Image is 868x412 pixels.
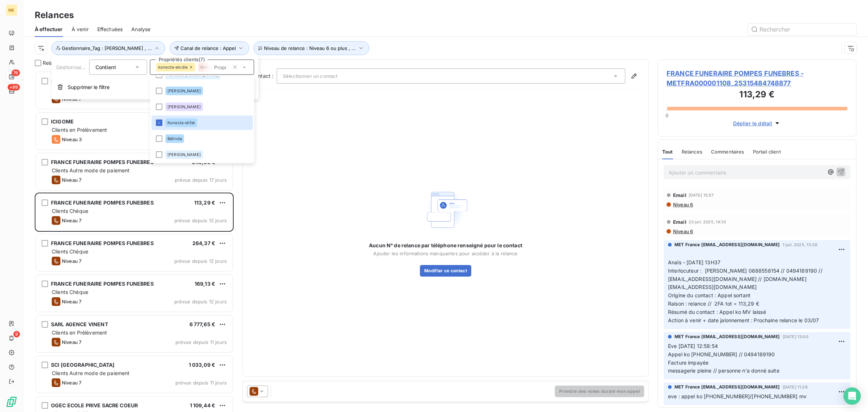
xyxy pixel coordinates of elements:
[672,202,693,207] span: Niveau 6
[167,153,201,157] span: [PERSON_NAME]
[283,73,337,79] span: Sélectionner un contact
[180,45,236,51] span: Canal de relance : Appel
[264,45,356,51] span: Niveau de relance : Niveau 6 ou plus , ...
[668,309,766,315] span: Résumé du contact : Appel ko MV laissé
[72,26,89,33] span: À venir
[251,72,277,80] label: Contact :
[56,64,97,70] span: Gestionnaire_Tag
[668,292,750,298] span: Origine du contact : Appel sortant
[668,393,807,399] span: eve : appel ko [PHONE_NUMBER]/[PHONE_NUMBER] mv
[667,68,847,88] span: FRANCE FUNERAIRE POMPES FUNEBRES - METFRA000001108_25315484748877
[167,105,201,109] span: [PERSON_NAME]
[194,199,215,206] span: 113,29 €
[211,64,229,71] input: Propriétés clients
[673,192,686,198] span: Email
[689,220,726,224] span: 23 juil. 2025, 14:10
[97,26,123,33] span: Effectuées
[51,159,154,165] span: FRANCE FUNERAIRE POMPES FUNEBRES
[174,218,227,223] span: prévue depuis 12 jours
[174,258,227,264] span: prévue depuis 12 jours
[689,193,714,197] span: [DATE] 15:57
[35,71,234,412] div: grid
[12,70,20,76] span: 19
[51,321,108,327] span: SARL AGENCE VINENT
[51,78,103,84] span: SDC LE STELLA MAR
[35,26,63,33] span: À effectuer
[51,281,154,287] span: FRANCE FUNERAIRE POMPES FUNEBRES
[51,362,114,368] span: SCI [GEOGRAPHIC_DATA]
[158,65,188,70] span: konecta-elodie
[95,64,116,70] span: Contient
[52,248,88,255] span: Clients Chèque
[668,317,819,323] span: Action à venir + date jalonnement : Prochaine relance le 03/07
[62,339,81,345] span: Niveau 7
[682,149,702,155] span: Relances
[665,113,668,118] span: 0
[52,329,107,336] span: Clients en Prélèvement
[52,167,130,173] span: Clients Autre mode de paiement
[62,136,82,142] span: Niveau 3
[8,84,20,91] span: +99
[675,384,780,390] span: MET France [EMAIL_ADDRESS][DOMAIN_NAME]
[52,127,107,133] span: Clients en Prélèvement
[672,228,693,234] span: Niveau 6
[131,26,150,33] span: Analyse
[167,137,182,141] span: Bélinda
[195,281,215,287] span: 169,13 €
[733,119,773,127] span: Déplier le détail
[174,299,227,304] span: prévue depuis 12 jours
[6,396,17,408] img: Logo LeanPay
[62,218,81,223] span: Niveau 7
[52,370,130,376] span: Clients Autre mode de paiement
[51,41,165,55] button: Gestionnaire_Tag : [PERSON_NAME] , ...
[422,186,469,233] img: Empty state
[189,362,216,368] span: 1 033,09 €
[668,300,759,307] span: Raison : relance // 2FA tot = 113,29 €
[731,119,783,127] button: Déplier le détail
[62,258,81,264] span: Niveau 7
[62,45,152,51] span: Gestionnaire_Tag : [PERSON_NAME] , ...
[673,219,686,225] span: Email
[51,118,74,125] span: ICIGOME
[167,121,195,125] span: Konecta-elifat
[175,177,227,183] span: prévue depuis 17 jours
[668,268,824,290] span: Interlocuteur : [PERSON_NAME] 0688558154 // 0494189190 // [EMAIL_ADDRESS][DOMAIN_NAME] // [DOMAIN...
[675,241,780,248] span: MET France [EMAIL_ADDRESS][DOMAIN_NAME]
[783,335,808,339] span: [DATE] 13:00
[51,402,138,408] span: OGEC ECOLE PRIVE SACRE COEUR
[51,199,154,206] span: FRANCE FUNERAIRE POMPES FUNEBRES
[668,343,718,349] span: Eve [DATE] 12:58:54
[711,149,744,155] span: Commentaires
[62,380,81,386] span: Niveau 7
[6,4,17,16] div: ME
[62,177,81,183] span: Niveau 7
[668,351,775,357] span: Appel ko [PHONE_NUMBER] // 0494189190
[52,79,259,95] button: Supprimer le filtre
[190,402,216,408] span: 1 109,44 €
[675,333,780,340] span: MET France [EMAIL_ADDRESS][DOMAIN_NAME]
[420,265,471,277] button: Modifier ce contact
[668,259,720,265] span: Anaïs - [DATE] 13H37
[748,24,856,35] input: Rechercher
[192,240,215,246] span: 264,37 €
[783,385,808,389] span: [DATE] 11:28
[753,149,781,155] span: Portail client
[668,367,779,374] span: messagerie pleine // personne n'a donné suite
[373,251,518,256] span: Ajouter les informations manquantes pour accéder à la relance
[51,240,154,246] span: FRANCE FUNERAIRE POMPES FUNEBRES
[43,59,64,67] span: Relances
[52,289,88,295] span: Clients Chèque
[62,299,81,304] span: Niveau 7
[667,88,847,102] h3: 113,29 €
[783,243,817,247] span: 1 juil. 2025, 13:38
[13,331,20,337] span: 9
[175,339,227,345] span: prévue depuis 11 jours
[668,360,709,366] span: Facture impayée
[662,149,673,155] span: Tout
[254,41,369,55] button: Niveau de relance : Niveau 6 ou plus , ...
[190,321,216,327] span: 6 777,65 €
[52,208,88,214] span: Clients Chèque
[68,84,110,91] span: Supprimer le filtre
[369,242,522,249] span: Aucun N° de relance par téléphone renseigné pour le contact
[170,41,249,55] button: Canal de relance : Appel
